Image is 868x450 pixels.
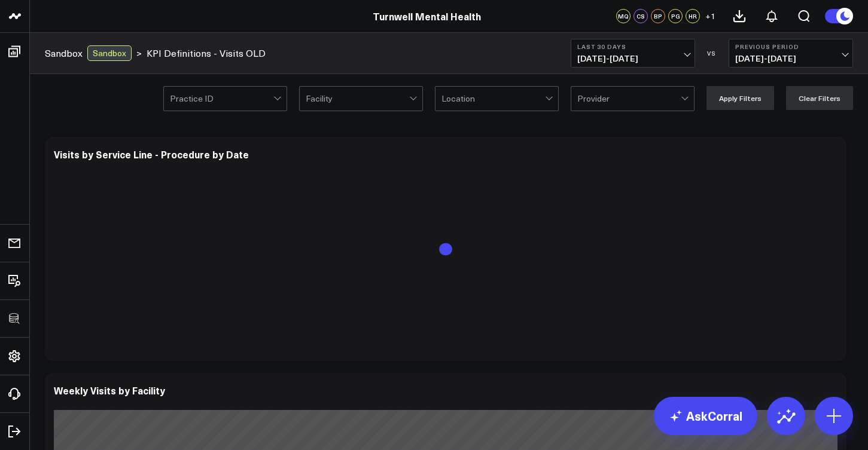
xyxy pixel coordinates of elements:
[45,45,142,61] div: >
[701,50,723,57] div: VS
[87,45,132,61] div: Sandbox
[571,39,695,68] button: Last 30 Days[DATE]-[DATE]
[703,9,717,23] button: +1
[616,9,631,23] div: MQ
[729,39,853,68] button: Previous Period[DATE]-[DATE]
[577,43,689,50] b: Last 30 Days
[54,148,249,161] div: Visits by Service Line - Procedure by Date
[54,384,165,397] div: Weekly Visits by Facility
[45,47,83,60] a: Sandbox
[654,397,757,435] a: AskCorral
[147,47,266,60] a: KPI Definitions - Visits OLD
[577,54,689,63] span: [DATE] - [DATE]
[373,10,481,23] a: Turnwell Mental Health
[735,43,846,50] b: Previous Period
[668,9,683,23] div: PG
[706,86,774,110] button: Apply Filters
[686,9,700,23] div: HR
[786,86,853,110] button: Clear Filters
[634,9,648,23] div: CS
[651,9,665,23] div: BP
[705,12,715,20] span: + 1
[735,54,846,63] span: [DATE] - [DATE]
